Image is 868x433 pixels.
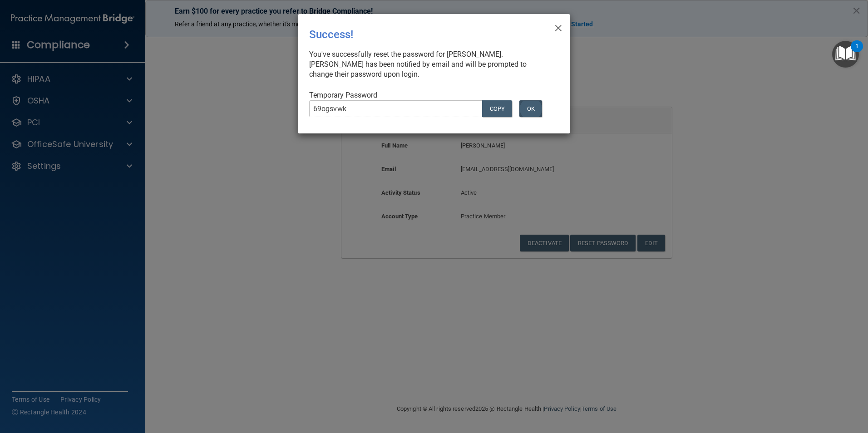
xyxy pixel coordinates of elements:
[309,49,552,79] div: You've successfully reset the password for [PERSON_NAME]. [PERSON_NAME] has been notified by emai...
[519,100,542,117] button: OK
[855,46,858,58] div: 1
[309,21,522,48] div: Success!
[554,18,562,36] span: ×
[832,41,859,68] button: Open Resource Center, 1 new notification
[482,100,512,117] button: COPY
[309,91,377,99] span: Temporary Password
